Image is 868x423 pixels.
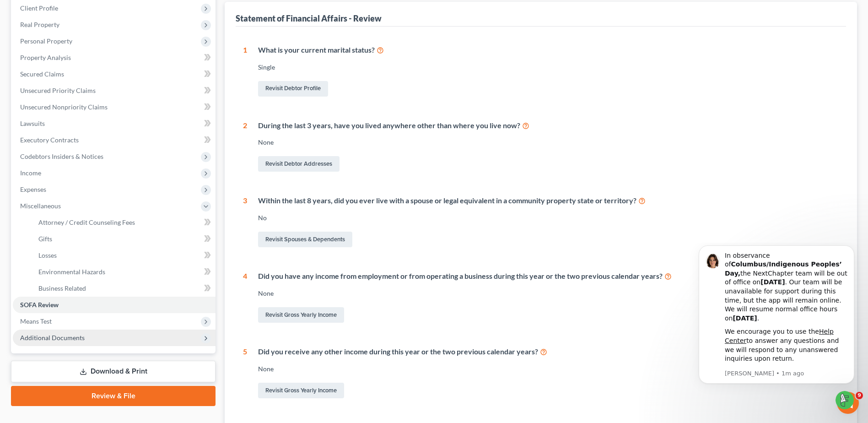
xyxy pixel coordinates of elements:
div: Statement of Financial Affairs - Review [236,13,382,24]
a: Unsecured Nonpriority Claims [13,99,216,115]
a: Executory Contracts [13,132,216,148]
span: Lawsuits [20,119,45,127]
div: No [258,213,839,222]
div: 2 [243,120,247,174]
a: Revisit Debtor Profile [258,81,328,97]
div: Did you receive any other income during this year or the two previous calendar years? [258,347,839,357]
div: 4 [243,271,247,325]
div: 5 [243,347,247,400]
span: Miscellaneous [20,202,61,210]
span: Income [20,169,41,177]
div: None [258,289,839,298]
a: Revisit Spouses & Dependents [258,232,352,247]
div: Within the last 8 years, did you ever live with a spouse or legal equivalent in a community prope... [258,195,839,206]
div: During the last 3 years, have you lived anywhere other than where you live now? [258,120,839,131]
span: Client Profile [20,4,58,12]
a: Environmental Hazards [31,264,216,280]
a: Revisit Gross Yearly Income [258,307,344,323]
span: Codebtors Insiders & Notices [20,152,103,160]
span: Gifts [38,235,52,243]
a: Review & File [11,386,216,406]
a: Lawsuits [13,115,216,132]
a: Revisit Gross Yearly Income [258,383,344,398]
span: Real Property [20,21,59,28]
div: What is your current marital status? [258,45,839,55]
div: None [258,138,839,147]
span: Property Analysis [20,54,71,61]
span: SOFA Review [20,301,59,309]
div: Single [258,63,839,72]
span: Means Test [20,317,52,325]
a: Revisit Debtor Addresses [258,156,340,172]
a: Secured Claims [13,66,216,82]
span: Personal Property [20,37,72,45]
span: Losses [38,251,57,259]
span: Attorney / Credit Counseling Fees [38,218,135,226]
a: Property Analysis [13,49,216,66]
div: 1 [243,45,247,98]
a: Gifts [31,231,216,247]
a: Losses [31,247,216,264]
span: Business Related [38,284,86,292]
div: None [258,364,839,374]
span: Secured Claims [20,70,64,78]
a: Unsecured Priority Claims [13,82,216,99]
div: Did you have any income from employment or from operating a business during this year or the two ... [258,271,839,282]
a: Business Related [31,280,216,297]
span: Environmental Hazards [38,268,105,276]
span: Expenses [20,185,46,193]
a: Attorney / Credit Counseling Fees [31,214,216,231]
span: Unsecured Nonpriority Claims [20,103,108,111]
a: SOFA Review [13,297,216,313]
span: Unsecured Priority Claims [20,87,96,94]
span: 9 [856,392,863,399]
span: Additional Documents [20,334,85,342]
iframe: Intercom notifications message [685,243,868,418]
div: 3 [243,195,247,249]
span: Executory Contracts [20,136,79,144]
a: Download & Print [11,361,216,382]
